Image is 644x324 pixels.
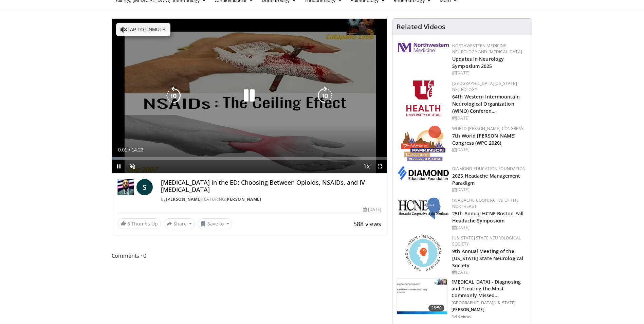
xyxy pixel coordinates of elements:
div: [DATE] [452,187,527,193]
a: [GEOGRAPHIC_DATA][US_STATE] Neurology [452,80,517,92]
button: Tap to unmute [116,23,170,36]
p: [GEOGRAPHIC_DATA][US_STATE] [452,300,528,306]
img: f6362829-b0a3-407d-a044-59546adfd345.png.150x105_q85_autocrop_double_scale_upscale_version-0.2.png [406,80,440,116]
a: 2025 Headache Management Paradigm [452,173,520,186]
img: 2a462fb6-9365-492a-ac79-3166a6f924d8.png.150x105_q85_autocrop_double_scale_upscale_version-0.2.jpg [398,43,449,52]
a: S [136,179,153,195]
button: Save to [198,218,232,229]
h3: [MEDICAL_DATA] - Diagnosing and Treating the Most Commonly Missed… [452,278,528,299]
a: Diamond Education Foundation [452,166,526,172]
img: 6c52f715-17a6-4da1-9b6c-8aaf0ffc109f.jpg.150x105_q85_autocrop_double_scale_upscale_version-0.2.jpg [398,197,449,220]
a: 9th Annual Meeting of the [US_STATE] State Neurological Society [452,248,523,269]
div: [DATE] [452,224,527,231]
p: 4.4K views [452,314,472,319]
img: 71a8b48c-8850-4916-bbdd-e2f3ccf11ef9.png.150x105_q85_autocrop_double_scale_upscale_version-0.2.png [405,235,441,271]
a: Updates in Neurology Symposium 2025 [452,56,504,69]
button: Unmute [126,160,139,173]
span: 0:01 [118,147,127,152]
a: Headache Cooperative of the Northeast [452,197,519,209]
a: 64th Western Intermountain Neurological Organization (WINO) Conferen… [452,93,520,114]
video-js: Video Player [112,19,387,174]
a: 25th Annual HCNE Boston Fall Headache Symposium [452,210,523,224]
a: [PERSON_NAME] [225,196,261,202]
a: 7th World [PERSON_NAME] Congress (WPC 2026) [452,132,516,146]
span: 6 [127,220,130,227]
button: Fullscreen [373,160,387,173]
img: 96bba1e9-24be-4229-9b2d-30cadd21a4e6.150x105_q85_crop-smart_upscale.jpg [397,279,447,314]
span: 26:50 [428,305,445,311]
div: [DATE] [452,269,527,275]
div: [DATE] [452,70,527,76]
h4: [MEDICAL_DATA] in the ED: Choosing Between Opioids, NSAIDs, and IV [MEDICAL_DATA] [161,179,381,194]
a: [PERSON_NAME] [166,196,202,202]
h4: Related Videos [397,23,445,31]
span: 588 views [353,220,381,228]
p: [PERSON_NAME] [452,307,528,312]
button: Pause [112,160,126,173]
div: [DATE] [452,115,527,121]
img: 16fe1da8-a9a0-4f15-bd45-1dd1acf19c34.png.150x105_q85_autocrop_double_scale_upscale_version-0.2.png [401,126,445,161]
div: Progress Bar [112,157,387,160]
div: [DATE] [452,147,527,153]
a: 26:50 [MEDICAL_DATA] - Diagnosing and Treating the Most Commonly Missed… [GEOGRAPHIC_DATA][US_STA... [397,278,528,319]
button: Share [164,218,195,229]
a: World [PERSON_NAME] Congress [452,126,523,131]
div: By FEATURING [161,196,381,202]
a: [US_STATE] State Neurological Society [452,235,521,247]
a: 6 Thumbs Up [117,218,161,229]
a: Northwestern Medicine Neurology and [MEDICAL_DATA] [452,43,522,55]
span: Comments 0 [112,251,387,260]
span: 14:23 [131,147,143,152]
img: Dr. Sergey Motov [117,179,134,195]
div: [DATE] [363,206,381,213]
button: Playback Rate [360,160,373,173]
span: / [129,147,130,152]
img: d0406666-9e5f-4b94-941b-f1257ac5ccaf.png.150x105_q85_autocrop_double_scale_upscale_version-0.2.png [398,166,449,180]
